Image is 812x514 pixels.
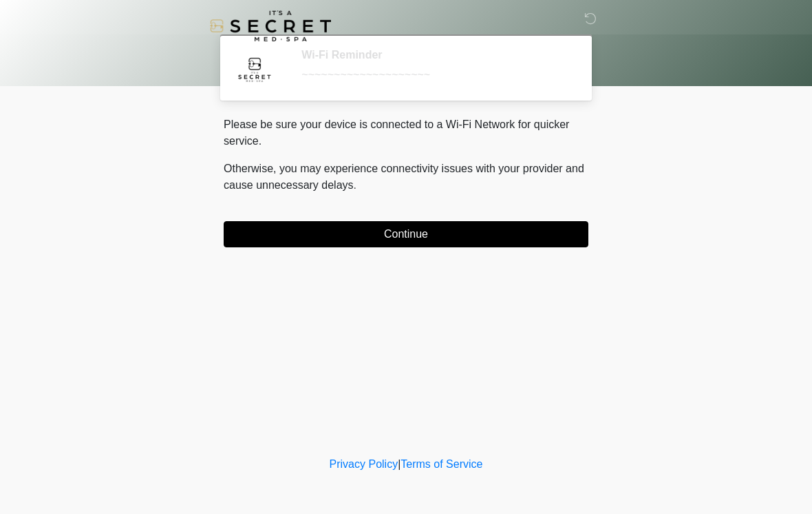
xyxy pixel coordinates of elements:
[224,221,588,247] button: Continue
[400,458,482,470] a: Terms of Service
[398,458,400,470] a: |
[301,67,568,83] div: ~~~~~~~~~~~~~~~~~~~~
[330,458,398,470] a: Privacy Policy
[210,10,331,41] img: It's A Secret Med Spa Logo
[301,48,568,61] h2: Wi-Fi Reminder
[224,161,588,194] p: Otherwise, you may experience connectivity issues with your provider and cause unnecessary delays
[354,179,356,191] span: .
[234,48,275,90] img: Agent Avatar
[224,116,588,150] p: Please be sure your device is connected to a Wi-Fi Network for quicker service.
